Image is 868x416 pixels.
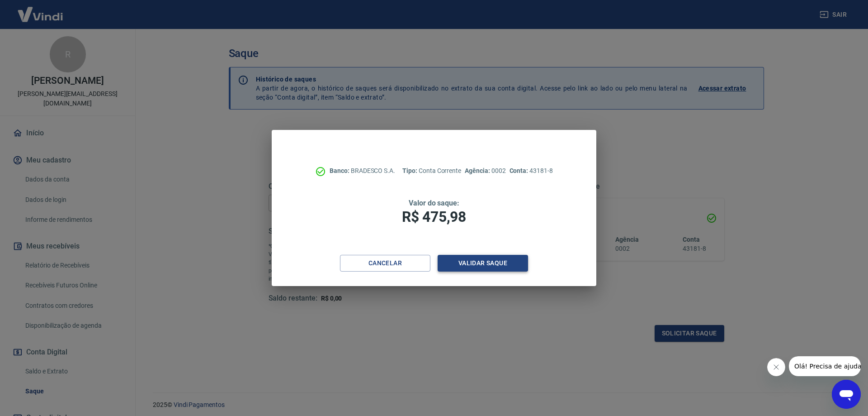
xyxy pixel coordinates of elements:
[330,166,395,176] p: BRADESCO S.A.
[465,167,491,174] span: Agência:
[402,166,461,176] p: Conta Corrente
[789,356,861,376] iframe: Mensagem da empresa
[340,255,430,272] button: Cancelar
[767,358,785,376] iframe: Fechar mensagem
[465,166,505,176] p: 0002
[330,167,351,174] span: Banco:
[509,167,530,174] span: Conta:
[832,380,861,409] iframe: Botão para abrir a janela de mensagens
[402,208,466,225] span: R$ 475,98
[438,255,528,272] button: Validar saque
[5,6,76,14] span: Olá! Precisa de ajuda?
[409,199,459,207] span: Valor do saque:
[509,166,553,176] p: 43181-8
[402,167,419,174] span: Tipo:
